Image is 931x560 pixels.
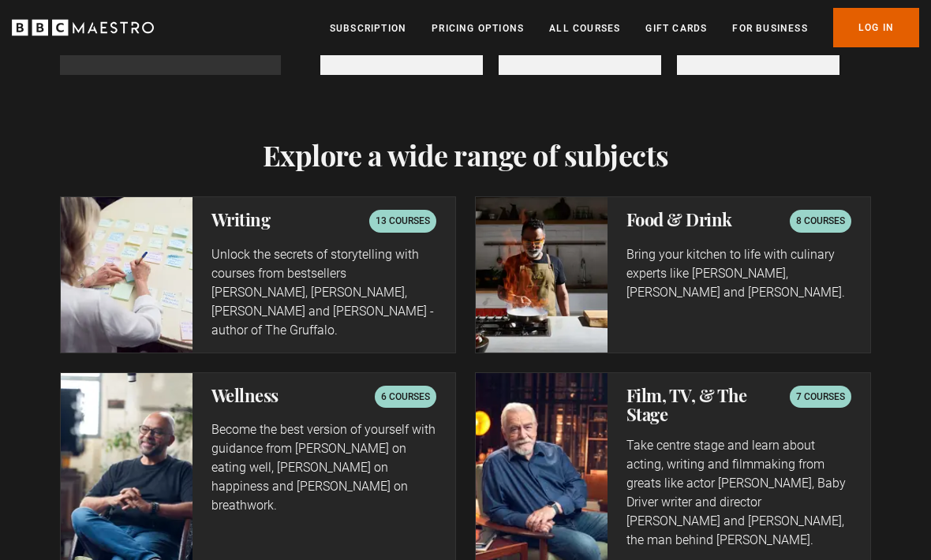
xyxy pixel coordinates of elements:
a: Pricing Options [432,21,524,36]
p: Take centre stage and learn about acting, writing and filmmaking from greats like actor [PERSON_N... [626,437,851,551]
p: Become the best version of yourself with guidance from [PERSON_NAME] on eating well, [PERSON_NAME... [211,421,436,516]
a: Gift Cards [645,21,707,36]
p: 8 courses [796,214,845,230]
p: Unlock the secrets of storytelling with courses from bestsellers [PERSON_NAME], [PERSON_NAME], [P... [211,246,436,341]
p: 7 courses [796,390,845,405]
p: 13 courses [376,214,430,230]
h2: Film, TV, & The Stage [626,386,790,424]
h2: Writing [211,211,271,230]
h2: Wellness [211,386,279,405]
a: For business [732,21,807,36]
h2: Food & Drink [626,211,732,230]
a: All Courses [549,21,620,36]
p: 6 courses [381,390,430,405]
a: Subscription [330,21,406,36]
svg: BBC Maestro [12,16,154,39]
p: Bring your kitchen to life with culinary experts like [PERSON_NAME], [PERSON_NAME] and [PERSON_NA... [626,246,851,303]
h2: Explore a wide range of subjects [60,139,871,172]
a: Log In [833,8,919,47]
nav: Primary [330,8,919,47]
